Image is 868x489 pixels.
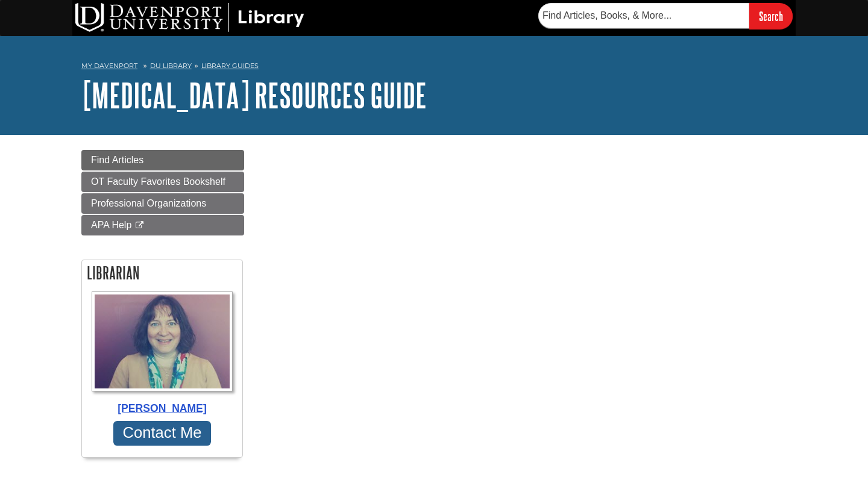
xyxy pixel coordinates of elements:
a: OT Faculty Favorites Bookshelf [81,172,244,192]
a: Contact Me [113,421,211,446]
img: DU Library [75,3,304,32]
div: [PERSON_NAME] [88,400,236,416]
input: Find Articles, Books, & More... [538,3,749,28]
a: Library Guides [201,61,259,70]
a: Profile Photo [PERSON_NAME] [88,291,236,417]
nav: breadcrumb [81,58,787,77]
span: OT Faculty Favorites Bookshelf [91,176,225,187]
a: DU Library [150,61,192,70]
span: APA Help [91,220,131,230]
a: [MEDICAL_DATA] Resources Guide [81,76,427,114]
div: Guide Page Menu [81,150,244,470]
span: Find Articles [91,155,143,165]
a: My Davenport [81,61,137,71]
h2: Librarian [82,260,242,285]
img: Profile Photo [92,291,233,391]
input: Search [749,3,793,29]
a: Professional Organizations [81,193,244,214]
a: APA Help [81,215,244,235]
span: Professional Organizations [91,198,206,208]
i: This link opens in a new window [134,222,145,229]
form: Searches DU Library's articles, books, and more [538,3,793,29]
a: Find Articles [81,150,244,170]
